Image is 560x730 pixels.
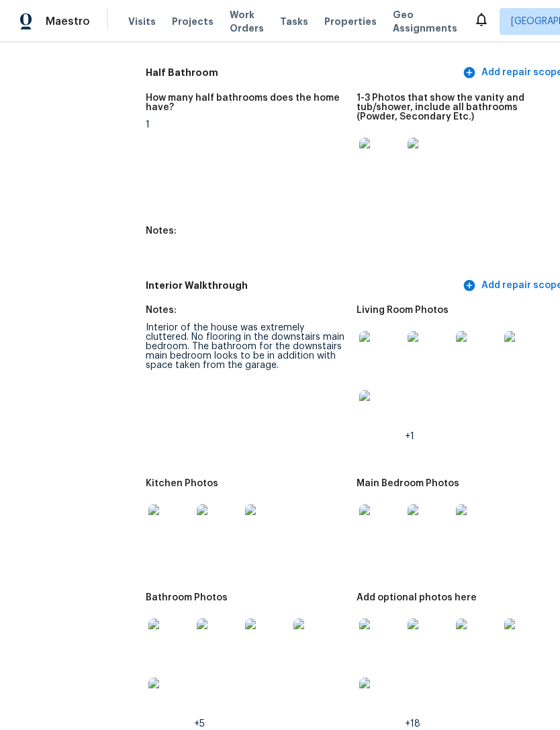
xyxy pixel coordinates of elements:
h5: Add optional photos here [357,593,477,602]
h5: Interior Walkthrough [146,279,460,293]
span: Maestro [46,15,90,28]
div: 1 [146,120,346,130]
h5: Kitchen Photos [146,479,218,488]
span: Properties [324,15,377,28]
h5: Notes: [146,306,177,315]
h5: Living Room Photos [357,306,449,315]
div: Interior of the house was extremely cluttered. No flooring in the downstairs main bedroom. The ba... [146,323,346,370]
span: Tasks [280,17,308,26]
span: +1 [405,432,414,441]
span: Geo Assignments [393,8,457,35]
h5: 1-3 Photos that show the vanity and tub/shower, include all bathrooms (Powder, Secondary Etc.) [357,93,557,122]
span: Visits [128,15,156,28]
h5: Bathroom Photos [146,593,228,602]
h5: Half Bathroom [146,66,460,80]
span: Projects [172,15,214,28]
span: +18 [405,719,420,729]
span: Work Orders [230,8,264,35]
h5: How many half bathrooms does the home have? [146,93,346,112]
h5: Notes: [146,226,177,236]
h5: Main Bedroom Photos [357,479,459,488]
span: +5 [194,719,205,729]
